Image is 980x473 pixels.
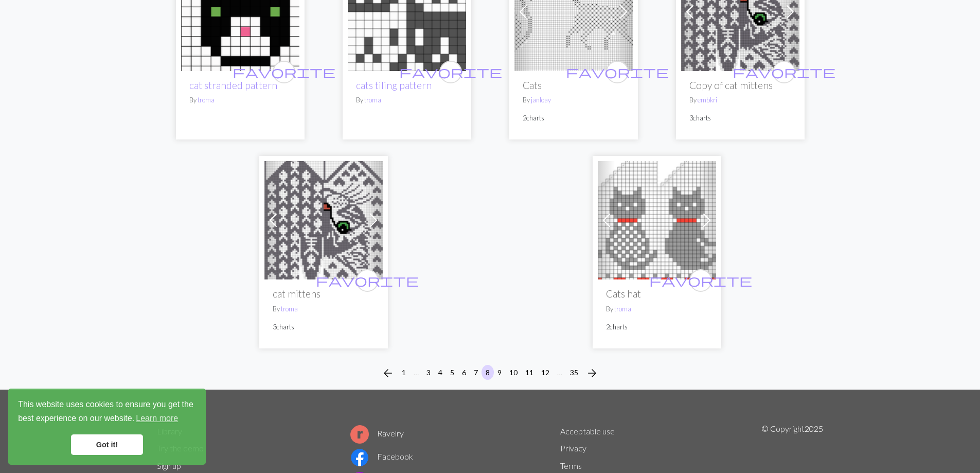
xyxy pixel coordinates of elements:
[582,365,602,381] button: Next
[523,79,625,91] h2: Cats
[356,269,379,292] button: favourite
[649,272,752,288] span: favorite
[606,322,708,332] p: 2 charts
[689,269,712,292] button: favourite
[233,64,335,80] span: favorite
[189,79,277,91] a: cat stranded pattern
[378,365,398,381] button: Previous
[689,113,791,123] p: 3 charts
[189,95,291,105] p: By
[399,64,502,80] span: favorite
[681,6,799,15] a: cat mittens
[598,214,716,224] a: cat hat
[606,61,629,83] button: favourite
[399,62,502,82] i: favourite
[560,426,615,436] a: Acceptable use
[181,6,299,15] a: cat
[273,288,375,300] h2: cat mittens
[316,272,419,288] span: favorite
[493,365,506,380] button: 9
[157,461,181,470] a: Sign up
[273,304,375,314] p: By
[446,365,458,380] button: 5
[586,366,598,380] span: arrow_forward
[458,365,470,380] button: 6
[514,6,633,15] a: Cats
[598,161,716,279] img: cat hat
[71,434,143,455] a: dismiss cookie message
[733,64,835,80] span: favorite
[470,365,482,380] button: 7
[356,95,458,105] p: By
[382,367,394,379] i: Previous
[523,113,625,123] p: 2 charts
[198,96,215,104] a: troma
[18,398,196,426] span: This website uses cookies to ensure you get the best experience on our website.
[566,64,669,80] span: favorite
[537,365,554,380] button: 12
[422,365,435,380] button: 3
[566,365,582,380] button: 35
[482,365,494,380] button: 8
[649,270,752,291] i: favourite
[364,96,381,104] a: troma
[281,305,298,313] a: troma
[398,365,410,380] button: 1
[614,305,631,313] a: troma
[316,270,419,291] i: favourite
[273,61,295,83] button: favourite
[348,6,466,15] a: cats
[134,411,180,426] a: learn more about cookies
[586,367,598,379] i: Next
[273,322,375,332] p: 3 charts
[773,61,795,83] button: favourite
[350,451,413,461] a: Facebook
[560,461,582,470] a: Terms
[521,365,538,380] button: 11
[233,62,335,82] i: favourite
[606,288,708,300] h2: Cats hat
[350,448,369,467] img: Facebook logo
[606,304,708,314] p: By
[531,96,551,104] a: janloay
[439,61,462,83] button: favourite
[378,365,602,381] nav: Page navigation
[733,62,835,82] i: favourite
[350,428,404,438] a: Ravelry
[698,96,717,104] a: embkri
[560,443,586,453] a: Privacy
[264,161,383,279] img: cat mittens
[689,79,791,91] h2: Copy of cat mittens
[566,62,669,82] i: favourite
[356,79,432,91] a: cats tiling pattern
[264,214,383,224] a: cat mittens
[523,95,625,105] p: By
[689,95,791,105] p: By
[382,366,394,380] span: arrow_back
[434,365,447,380] button: 4
[8,389,206,465] div: cookieconsent
[350,425,369,444] img: Ravelry logo
[505,365,522,380] button: 10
